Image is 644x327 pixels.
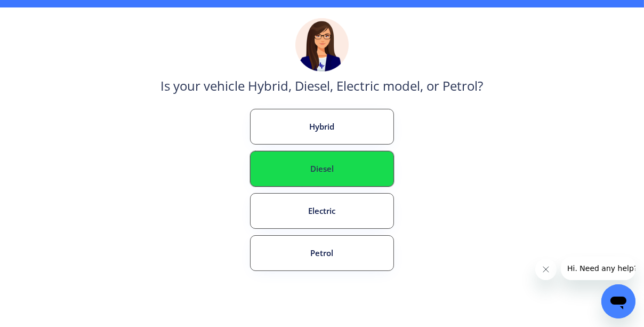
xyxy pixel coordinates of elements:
[161,77,484,101] div: Is your vehicle Hybrid, Diesel, Electric model, or Petrol?
[250,235,394,271] button: Petrol
[6,7,77,16] span: Hi. Need any help?
[601,284,635,318] iframe: Button to launch messaging window
[561,257,635,280] iframe: Message from company
[250,151,394,187] button: Diesel
[535,259,557,280] iframe: Close message
[250,109,394,145] button: Hybrid
[250,193,394,229] button: Electric
[295,18,349,71] img: madeline.png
